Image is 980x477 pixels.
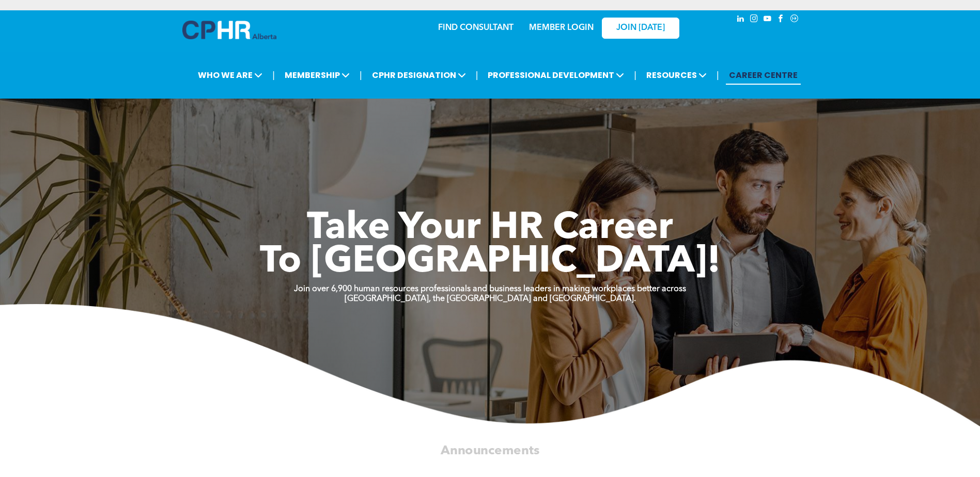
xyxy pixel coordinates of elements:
li: | [272,65,275,86]
a: FIND CONSULTANT [438,24,514,32]
a: instagram [749,13,760,27]
a: facebook [775,13,787,27]
span: MEMBERSHIP [282,66,353,85]
span: RESOURCES [643,66,710,85]
a: JOIN [DATE] [602,18,679,39]
span: PROFESSIONAL DEVELOPMENT [485,66,627,85]
strong: [GEOGRAPHIC_DATA], the [GEOGRAPHIC_DATA] and [GEOGRAPHIC_DATA]. [345,295,636,303]
span: WHO WE ARE [195,66,266,85]
span: To [GEOGRAPHIC_DATA]! [260,244,721,281]
a: linkedin [735,13,746,27]
li: | [634,65,636,86]
img: A blue and white logo for cp alberta [182,21,276,39]
span: Take Your HR Career [307,210,673,247]
a: MEMBER LOGIN [529,24,594,32]
a: CAREER CENTRE [726,66,801,85]
li: | [360,65,362,86]
span: CPHR DESIGNATION [369,66,469,85]
li: | [717,65,719,86]
a: Social network [789,13,800,27]
span: Announcements [441,444,539,457]
span: JOIN [DATE] [616,23,665,33]
strong: Join over 6,900 human resources professionals and business leaders in making workplaces better ac... [294,285,686,293]
a: youtube [762,13,773,27]
li: | [476,65,478,86]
